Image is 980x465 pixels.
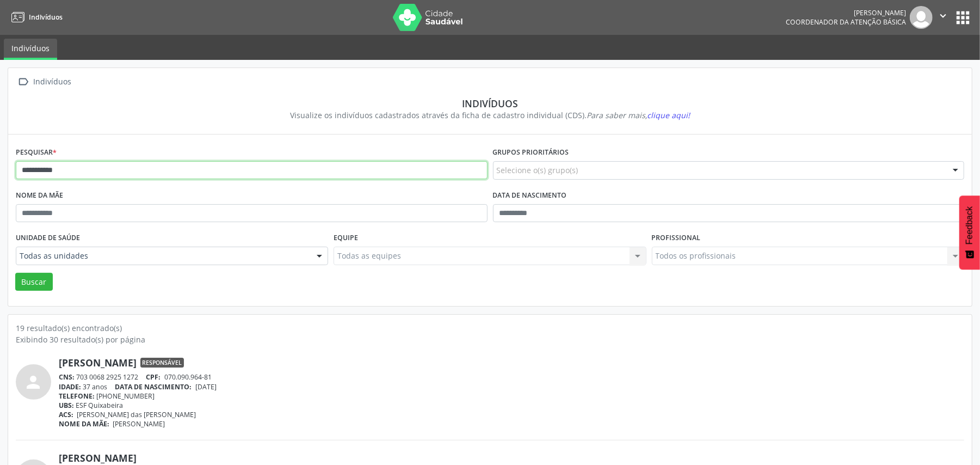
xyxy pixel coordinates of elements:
span: TELEFONE: [59,391,95,401]
span: [PERSON_NAME] das [PERSON_NAME] [77,410,196,419]
label: Pesquisar [16,144,57,161]
button: Feedback - Mostrar pesquisa [959,195,980,270]
div: 37 anos [59,382,964,391]
button: apps [953,8,972,27]
i: Para saber mais, [587,110,690,120]
div: Indivíduos [32,74,73,90]
a: [PERSON_NAME] [59,452,137,464]
button:  [933,6,953,29]
label: Profissional [652,230,701,247]
a: Indivíduos [8,8,63,26]
div: [PHONE_NUMBER] [59,391,964,401]
i:  [937,10,949,22]
div: ESF Quixabeira [59,401,964,410]
span: 070.090.964-81 [164,372,212,382]
span: IDADE: [59,382,81,391]
i:  [16,74,32,90]
span: Coordenador da Atenção Básica [786,17,906,27]
span: Selecione o(s) grupo(s) [497,164,578,176]
span: Todas as unidades [20,250,306,261]
label: Nome da mãe [16,187,63,204]
span: ACS: [59,410,73,419]
label: Unidade de saúde [16,230,80,247]
a:  Indivíduos [16,74,73,90]
span: Feedback [965,206,975,244]
label: Grupos prioritários [493,144,569,161]
div: 19 resultado(s) encontrado(s) [16,322,964,334]
label: Data de nascimento [493,187,567,204]
span: clique aqui! [647,110,690,120]
a: Indivíduos [4,39,57,60]
span: Responsável [140,358,184,368]
div: Visualize os indivíduos cadastrados através da ficha de cadastro individual (CDS). [23,109,957,121]
span: Indivíduos [29,13,63,22]
span: [PERSON_NAME] [113,419,165,429]
span: DATA DE NASCIMENTO: [115,382,192,391]
span: [DATE] [195,382,217,391]
span: CNS: [59,372,75,382]
div: Indivíduos [23,97,957,109]
label: Equipe [334,230,358,247]
img: img [910,6,933,29]
div: [PERSON_NAME] [786,8,906,17]
div: Exibindo 30 resultado(s) por página [16,334,964,345]
span: CPF: [146,372,161,382]
span: UBS: [59,401,74,410]
span: NOME DA MÃE: [59,419,109,429]
a: [PERSON_NAME] [59,357,137,369]
i: person [24,372,44,392]
div: 703 0068 2925 1272 [59,372,964,382]
button: Buscar [15,273,53,291]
